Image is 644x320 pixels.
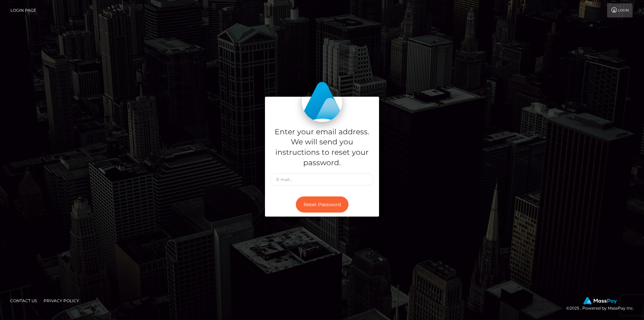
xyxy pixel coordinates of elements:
[583,297,617,305] img: MassPay
[607,3,633,17] a: Login
[41,295,82,306] a: Privacy Policy
[7,295,40,306] a: Contact Us
[302,82,342,122] img: MassPay Login
[270,127,374,168] h5: Enter your email address. We will send you instructions to reset your password.
[296,196,348,213] button: Reset Password
[10,3,36,17] a: Login Page
[566,297,639,312] div: © 2025 , Powered by MassPay Inc.
[270,173,374,186] input: E-mail...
